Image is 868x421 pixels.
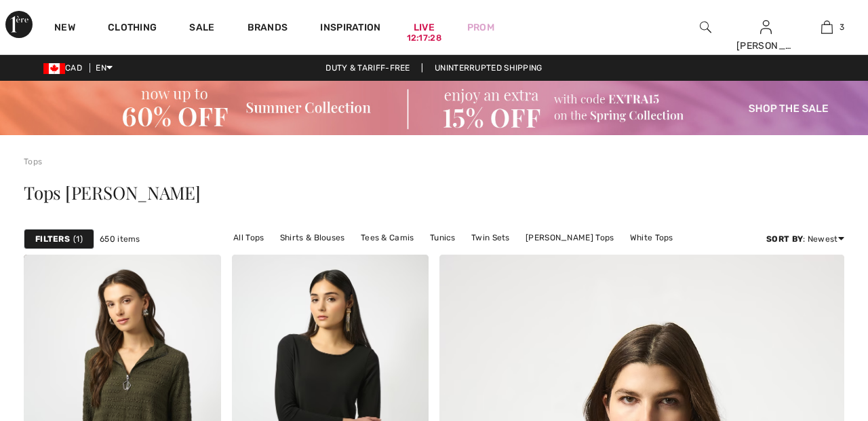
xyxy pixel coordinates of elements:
a: Clothing [108,22,157,36]
span: 650 items [100,233,140,245]
span: EN [96,63,113,73]
img: search the website [700,19,711,35]
a: 3 [797,19,856,35]
span: 1 [73,233,83,245]
a: Prom [467,20,494,35]
a: Tops [24,157,42,166]
a: Live12:17:28 [414,20,435,35]
a: Sign In [760,20,772,33]
strong: Sort By [766,234,803,244]
a: [PERSON_NAME] Tops [431,246,533,264]
a: All Tops [226,229,271,246]
a: Brands [248,22,288,36]
span: Tops [PERSON_NAME] [24,181,201,204]
a: [PERSON_NAME] Tops [519,229,620,246]
div: [PERSON_NAME] [736,39,796,53]
img: My Bag [821,19,833,35]
strong: Filters [35,233,70,245]
img: Canadian Dollar [43,63,65,74]
a: Black Tops [373,246,429,264]
img: My Info [760,19,772,35]
div: 12:17:28 [407,32,441,45]
a: Tees & Camis [354,229,421,246]
a: Shirts & Blouses [273,229,352,246]
a: White Tops [623,229,680,246]
span: 3 [840,21,844,33]
img: 1ère Avenue [5,11,33,38]
a: Tunics [423,229,462,246]
a: Sale [189,22,214,36]
span: CAD [43,63,87,73]
a: Twin Sets [465,229,517,246]
div: : Newest [766,233,844,245]
span: Inspiration [320,22,380,36]
a: New [54,22,75,36]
